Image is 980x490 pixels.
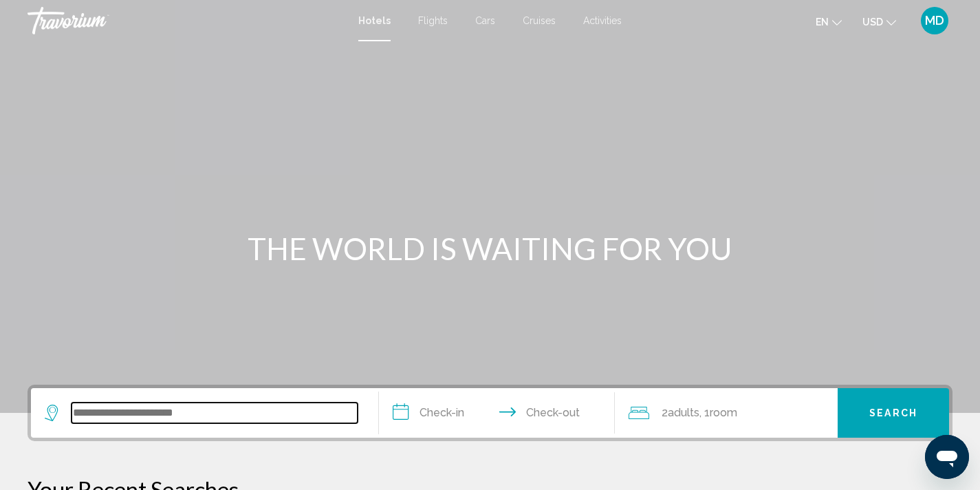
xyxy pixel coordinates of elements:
[475,15,495,26] a: Cars
[862,12,896,32] button: Change currency
[816,17,829,28] span: en
[358,15,391,26] a: Hotels
[917,6,952,35] button: User Menu
[862,17,883,28] span: USD
[699,403,737,423] span: , 1
[662,403,699,423] span: 2
[583,15,622,26] a: Activities
[838,388,949,438] button: Search
[710,406,737,419] span: Room
[668,406,699,419] span: Adults
[523,15,556,26] a: Cruises
[379,388,616,438] button: Check in and out dates
[31,388,949,438] div: Search widget
[925,435,969,479] iframe: Button to launch messaging window
[418,15,448,26] a: Flights
[28,7,345,34] a: Travorium
[816,12,842,32] button: Change language
[869,408,917,419] span: Search
[925,14,944,28] span: MD
[615,388,838,438] button: Travelers: 2 adults, 0 children
[232,231,748,266] h1: THE WORLD IS WAITING FOR YOU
